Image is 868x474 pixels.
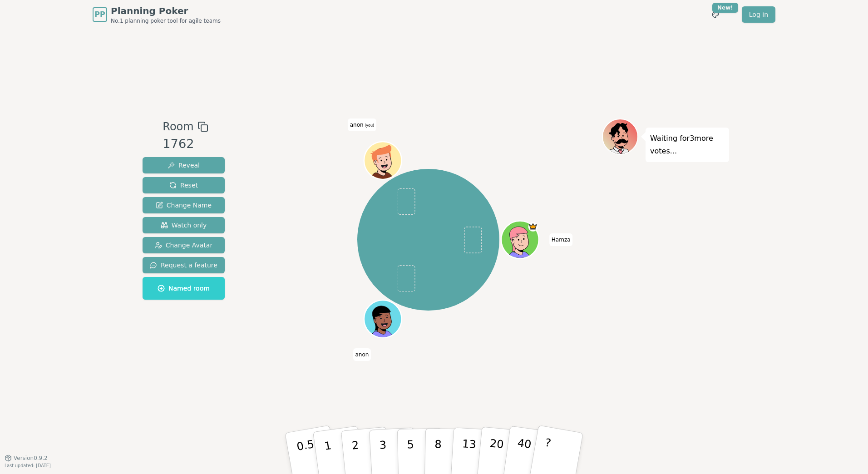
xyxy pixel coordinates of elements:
[94,9,105,20] span: PP
[169,181,198,190] span: Reset
[143,157,225,173] button: Reveal
[111,17,221,25] span: No.1 planning poker tool for agile teams
[111,5,221,17] span: Planning Poker
[161,221,207,230] span: Watch only
[143,237,225,253] button: Change Avatar
[14,454,48,462] span: Version 0.9.2
[143,197,225,213] button: Change Name
[143,257,225,273] button: Request a feature
[353,348,371,361] span: Click to change your name
[712,3,738,13] div: New!
[163,118,193,135] span: Room
[707,6,724,23] button: New!
[158,284,210,293] span: Named room
[742,6,775,23] a: Log in
[348,118,376,131] span: Click to change your name
[150,261,217,270] span: Request a feature
[143,177,225,193] button: Reset
[365,143,400,178] button: Click to change your avatar
[155,241,213,250] span: Change Avatar
[143,277,225,300] button: Named room
[650,132,725,158] p: Waiting for 3 more votes...
[156,201,212,210] span: Change Name
[5,463,51,468] span: Last updated: [DATE]
[143,217,225,233] button: Watch only
[5,454,48,462] button: Version0.9.2
[549,233,573,246] span: Click to change your name
[168,161,200,170] span: Reveal
[364,123,375,128] span: (you)
[528,222,538,232] span: Hamza is the host
[163,135,208,153] div: 1762
[93,5,221,25] a: PPPlanning PokerNo.1 planning poker tool for agile teams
